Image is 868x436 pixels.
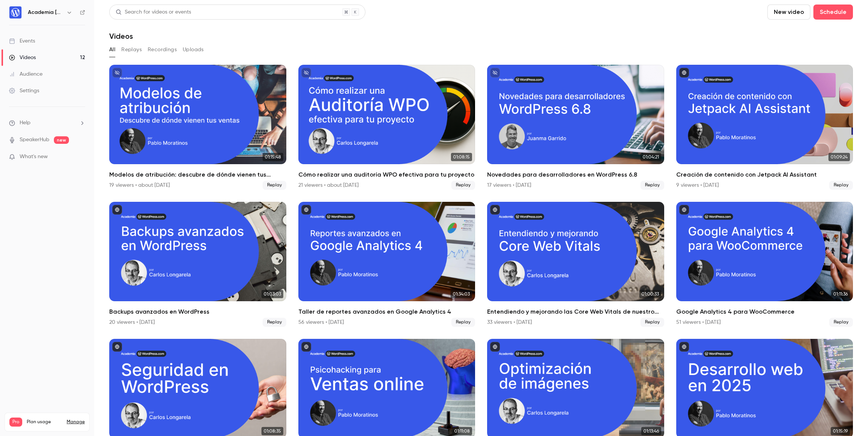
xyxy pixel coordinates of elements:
span: 01:34:03 [451,290,472,298]
span: Replay [640,318,664,327]
li: Backups avanzados en WordPress [109,202,286,327]
div: Events [9,37,35,45]
li: Cómo realizar una auditoría WPO efectiva para tu proyecto [298,65,475,190]
h2: Backups avanzados en WordPress [109,307,286,316]
span: 01:13:46 [641,427,661,435]
h2: Creación de contenido con Jetpack AI Assistant [676,170,853,179]
h2: Novedades para desarrolladores en WordPress 6.8 [487,170,664,179]
span: new [54,136,69,144]
span: Replay [263,318,286,327]
div: 17 viewers • [DATE] [487,181,531,189]
a: Manage [67,419,85,425]
span: 01:08:15 [451,153,472,161]
li: Novedades para desarrolladores en WordPress 6.8 [487,65,664,190]
button: published [301,342,311,352]
a: 01:11:36Google Analytics 4 para WooCommerce51 viewers • [DATE]Replay [676,202,853,327]
span: Replay [640,181,664,190]
button: published [301,205,311,215]
div: Search for videos or events [116,8,191,16]
div: 9 viewers • [DATE] [676,181,719,189]
h1: Videos [109,32,133,41]
button: published [679,205,689,215]
a: 01:04:21Novedades para desarrolladores en WordPress 6.817 viewers • [DATE]Replay [487,65,664,190]
li: Modelos de atribución: descubre de dónde vienen tus ventas [109,65,286,190]
li: Google Analytics 4 para WooCommerce [676,202,853,327]
span: Replay [451,181,475,190]
div: 20 viewers • [DATE] [109,319,155,326]
span: 01:04:21 [640,153,661,161]
span: What's new [20,153,48,161]
span: Replay [263,181,286,190]
button: unpublished [490,68,500,78]
button: Schedule [813,5,853,20]
li: Entendiendo y mejorando las Core Web Vitals de nuestro WordPress [487,202,664,327]
button: published [112,205,122,215]
img: Academia WordPress.com [9,6,21,18]
a: 01:34:03Taller de reportes avanzados en Google Analytics 456 viewers • [DATE]Replay [298,202,475,327]
div: Audience [9,70,43,78]
button: Uploads [183,44,204,56]
span: Replay [829,318,853,327]
span: 01:09:24 [828,153,850,161]
span: 01:15:19 [831,427,850,435]
span: 01:00:33 [639,290,661,298]
span: Plan usage [27,419,62,425]
button: New video [767,5,810,20]
button: Replays [121,44,142,56]
button: unpublished [301,68,311,78]
button: published [490,342,500,352]
div: 51 viewers • [DATE] [676,319,721,326]
h2: Entendiendo y mejorando las Core Web Vitals de nuestro WordPress [487,307,664,316]
span: 01:11:08 [452,427,472,435]
a: SpeakerHub [20,136,49,144]
h2: Modelos de atribución: descubre de dónde vienen tus ventas [109,170,286,179]
button: published [679,342,689,352]
a: 01:09:24Creación de contenido con Jetpack AI Assistant9 viewers • [DATE]Replay [676,65,853,190]
iframe: Noticeable Trigger [76,154,85,160]
h2: Cómo realizar una auditoría WPO efectiva para tu proyecto [298,170,475,179]
button: All [109,44,115,56]
span: 01:03:03 [261,290,283,298]
div: 56 viewers • [DATE] [298,319,344,326]
div: Videos [9,54,36,61]
button: published [679,68,689,78]
span: 01:11:36 [831,290,850,298]
a: 01:00:33Entendiendo y mejorando las Core Web Vitals de nuestro WordPress33 viewers • [DATE]Replay [487,202,664,327]
section: Videos [109,5,853,431]
span: Help [20,119,31,127]
button: Recordings [148,44,177,56]
h2: Taller de reportes avanzados en Google Analytics 4 [298,307,475,316]
span: Replay [451,318,475,327]
span: 01:08:35 [261,427,283,435]
h2: Google Analytics 4 para WooCommerce [676,307,853,316]
div: 33 viewers • [DATE] [487,319,532,326]
div: Settings [9,87,39,95]
h6: Academia [DOMAIN_NAME] [28,9,63,16]
li: Taller de reportes avanzados en Google Analytics 4 [298,202,475,327]
a: 01:08:15Cómo realizar una auditoría WPO efectiva para tu proyecto21 viewers • about [DATE]Replay [298,65,475,190]
a: 01:03:03Backups avanzados en WordPress20 viewers • [DATE]Replay [109,202,286,327]
div: 19 viewers • about [DATE] [109,181,170,189]
a: 01:15:48Modelos de atribución: descubre de dónde vienen tus ventas19 viewers • about [DATE]Replay [109,65,286,190]
span: 01:15:48 [263,153,283,161]
button: unpublished [112,68,122,78]
li: Creación de contenido con Jetpack AI Assistant [676,65,853,190]
li: help-dropdown-opener [9,119,85,127]
button: published [490,205,500,215]
button: published [112,342,122,352]
span: Replay [829,181,853,190]
div: 21 viewers • about [DATE] [298,181,359,189]
span: Pro [9,418,22,427]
